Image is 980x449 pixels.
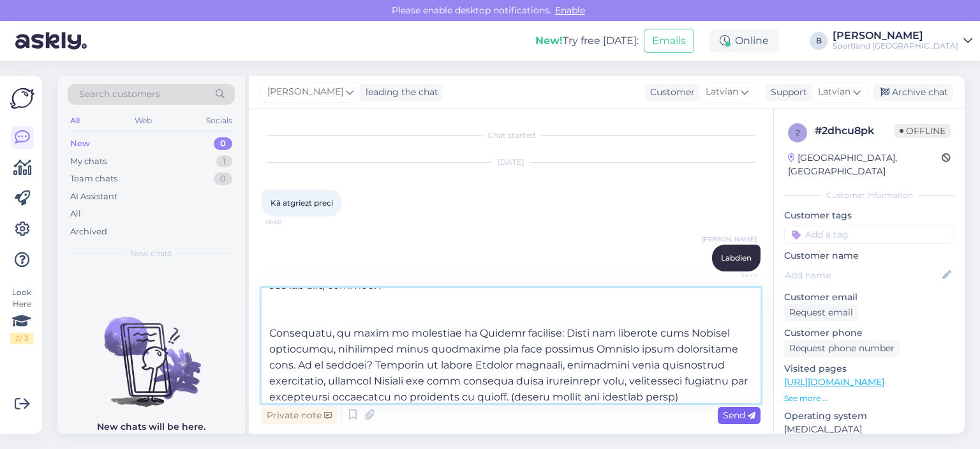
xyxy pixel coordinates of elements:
[709,29,779,52] div: Online
[784,409,954,423] p: Operating system
[267,85,343,99] span: [PERSON_NAME]
[70,137,90,150] div: New
[214,172,232,185] div: 0
[818,85,850,99] span: Latvian
[262,407,337,424] div: Private note
[784,423,954,436] p: [MEDICAL_DATA]
[265,217,313,227] span: 13:40
[702,234,757,244] span: [PERSON_NAME]
[70,172,117,185] div: Team chats
[214,137,232,150] div: 0
[833,31,972,51] a: [PERSON_NAME]Sportland [GEOGRAPHIC_DATA]
[784,326,954,340] p: Customer phone
[784,393,954,404] p: See more ...
[204,112,235,129] div: Socials
[784,362,954,376] p: Visited pages
[785,268,940,282] input: Add name
[784,225,954,244] input: Add a tag
[70,190,117,203] div: AI Assistant
[57,294,245,409] img: No chats
[10,287,33,344] div: Look Here
[131,248,172,259] span: New chats
[796,128,800,137] span: 2
[262,130,761,141] div: Chat started
[784,190,954,201] div: Customer information
[551,4,589,16] span: Enable
[833,31,958,41] div: [PERSON_NAME]
[784,249,954,263] p: Customer name
[262,288,761,403] textarea: Loremipsum, do sitam co adipiscin, elitseddoe TEM: Inc utlabo etdolorema aliquaenim, admin veniam...
[70,155,107,168] div: My chats
[644,29,694,53] button: Emails
[10,333,33,344] div: 2 / 3
[723,409,755,421] span: Send
[79,88,160,101] span: Search customers
[706,85,738,99] span: Latvian
[97,420,205,434] p: New chats will be here.
[271,198,333,208] span: Kā atgriezt preci
[833,41,958,51] div: Sportland [GEOGRAPHIC_DATA]
[766,86,807,99] div: Support
[70,225,107,238] div: Archived
[10,86,34,110] img: Askly Logo
[784,209,954,222] p: Customer tags
[360,86,438,99] div: leading the chat
[895,124,951,138] span: Offline
[262,156,761,168] div: [DATE]
[784,304,858,321] div: Request email
[709,272,757,282] span: 13:41
[216,155,232,168] div: 1
[784,340,900,357] div: Request phone number
[810,32,828,50] div: B
[873,84,953,101] div: Archive chat
[721,253,752,263] span: Labdien
[645,86,695,99] div: Customer
[784,376,884,388] a: [URL][DOMAIN_NAME]
[535,34,563,47] b: New!
[535,33,639,49] div: Try free [DATE]:
[70,208,81,220] div: All
[788,151,942,178] div: [GEOGRAPHIC_DATA], [GEOGRAPHIC_DATA]
[132,112,154,129] div: Web
[784,291,954,304] p: Customer email
[815,123,895,139] div: # 2dhcu8pk
[68,112,82,129] div: All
